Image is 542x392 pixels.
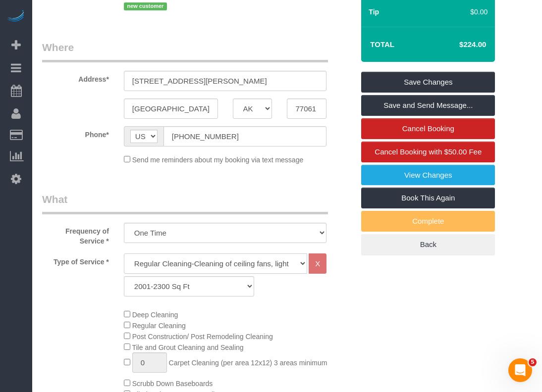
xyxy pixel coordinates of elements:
[361,234,495,255] a: Back
[132,380,213,388] span: Scrubb Down Baseboards
[508,358,532,382] iframe: Intercom live chat
[132,311,178,319] span: Deep Cleaning
[163,126,327,147] input: Phone*
[124,98,218,119] input: City*
[35,71,116,84] label: Address*
[35,126,116,140] label: Phone*
[442,7,488,17] div: $0.00
[35,223,116,246] label: Frequency of Service *
[35,253,116,267] label: Type of Service *
[529,358,537,366] span: 5
[42,192,328,214] legend: What
[132,322,186,330] span: Regular Cleaning
[124,2,167,10] span: new customer
[361,165,495,186] a: View Changes
[375,147,482,156] span: Cancel Booking with $50.00 Fee
[361,188,495,208] a: Book This Again
[370,40,394,49] strong: Total
[132,156,304,164] span: Send me reminders about my booking via text message
[287,98,326,119] input: Zip Code*
[361,118,495,139] a: Cancel Booking
[361,95,495,116] a: Save and Send Message...
[42,40,328,62] legend: Where
[132,343,243,351] span: Tile and Grout Cleaning and Sealing
[169,359,327,367] span: Carpet Cleaning (per area 12x12) 3 areas minimum
[361,142,495,162] a: Cancel Booking with $50.00 Fee
[430,41,486,49] h4: $224.00
[132,333,273,341] span: Post Construction/ Post Remodeling Cleaning
[369,7,379,17] label: Tip
[6,10,26,24] img: Automaid Logo
[361,72,495,93] a: Save Changes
